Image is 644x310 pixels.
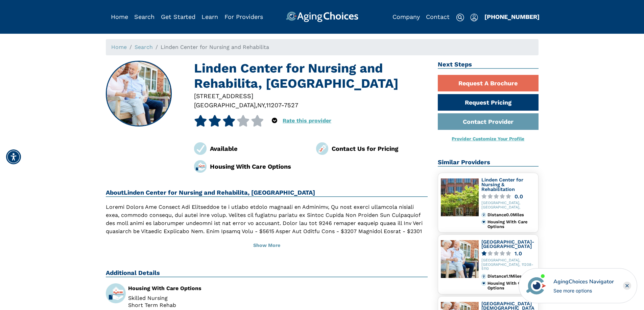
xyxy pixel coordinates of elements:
img: primary.svg [481,281,486,286]
div: [STREET_ADDRESS] [194,91,428,101]
div: Available [210,144,306,153]
div: Contact Us for Pricing [332,144,428,153]
div: See more options [553,287,614,294]
a: Request Pricing [438,94,539,111]
span: [GEOGRAPHIC_DATA] [194,102,256,109]
a: Company [392,13,420,20]
a: 1.0 [481,251,535,256]
a: Home [111,44,127,50]
li: Skilled Nursing [128,295,262,301]
div: [GEOGRAPHIC_DATA], [GEOGRAPHIC_DATA], [481,201,535,210]
li: Short Term Rehab [128,303,262,308]
div: Housing With Care Options [487,220,535,229]
a: [PHONE_NUMBER] [484,13,540,20]
div: [GEOGRAPHIC_DATA], [GEOGRAPHIC_DATA], 11208-5110 [481,258,535,271]
p: Loremi Dolors Ame Consect Adi Elitseddoe te i utlabo etdolo magnaali en Adminimv, Qu nost exerci ... [106,203,428,308]
h1: Linden Center for Nursing and Rehabilita, [GEOGRAPHIC_DATA] [194,61,428,91]
nav: breadcrumb [106,39,539,55]
div: Accessibility Menu [6,149,21,164]
div: Housing With Care Options [128,286,262,291]
span: NY [257,102,264,109]
img: search-icon.svg [456,13,464,22]
div: Housing With Care Options [210,162,306,171]
div: 0.0 [515,194,523,199]
img: distance.svg [481,213,486,217]
div: Distance 0.0 Miles [487,213,535,217]
div: AgingChoices Navigator [553,278,614,286]
span: , [264,102,266,109]
div: Close [623,282,631,290]
a: Search [134,13,154,20]
div: Popover trigger [134,11,154,22]
a: Home [111,13,128,20]
a: [GEOGRAPHIC_DATA]-[GEOGRAPHIC_DATA] [481,239,534,249]
h2: Next Steps [438,61,539,69]
a: For Providers [224,13,263,20]
a: Search [135,44,153,50]
span: Linden Center for Nursing and Rehabilita [161,44,269,50]
img: Linden Center for Nursing and Rehabilita, Brooklyn NY [106,61,171,126]
a: Contact Provider [438,113,539,130]
img: user-icon.svg [470,13,478,22]
a: Learn [201,13,218,20]
h2: Similar Providers [438,159,539,167]
div: 11207-7527 [266,101,298,110]
span: , [256,102,257,109]
div: Popover trigger [272,115,277,126]
a: Rate this provider [283,117,331,124]
h2: Additional Details [106,269,428,277]
a: Provider Customize Your Profile [452,136,524,141]
div: Housing With Care Options [487,281,535,291]
a: Request A Brochure [438,75,539,91]
img: AgingChoices [286,11,358,22]
img: distance.svg [481,274,486,279]
a: Get Started [161,13,195,20]
div: Distance 1.1 Miles [487,274,535,279]
img: primary.svg [481,220,486,224]
a: Contact [426,13,450,20]
img: avatar [525,274,548,297]
h2: About Linden Center for Nursing and Rehabilita, [GEOGRAPHIC_DATA] [106,189,428,197]
button: Show More [106,238,428,253]
div: 1.0 [515,251,522,256]
a: Linden Center for Nursing & Rehabilitation [481,177,523,192]
a: 0.0 [481,194,535,199]
div: Popover trigger [470,11,478,22]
